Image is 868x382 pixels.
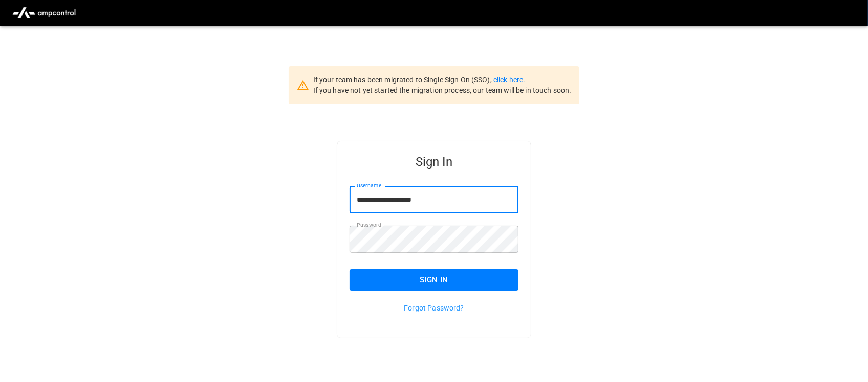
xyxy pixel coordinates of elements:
[357,221,381,229] label: Password
[313,76,493,84] span: If your team has been migrated to Single Sign On (SSO),
[313,86,572,94] span: If you have not yet started the migration process, our team will be in touch soon.
[357,182,381,190] label: Username
[493,76,525,84] a: click here.
[350,269,518,291] button: Sign In
[350,154,518,170] h5: Sign In
[350,303,518,313] p: Forgot Password?
[8,3,80,22] img: ampcontrol.io logo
